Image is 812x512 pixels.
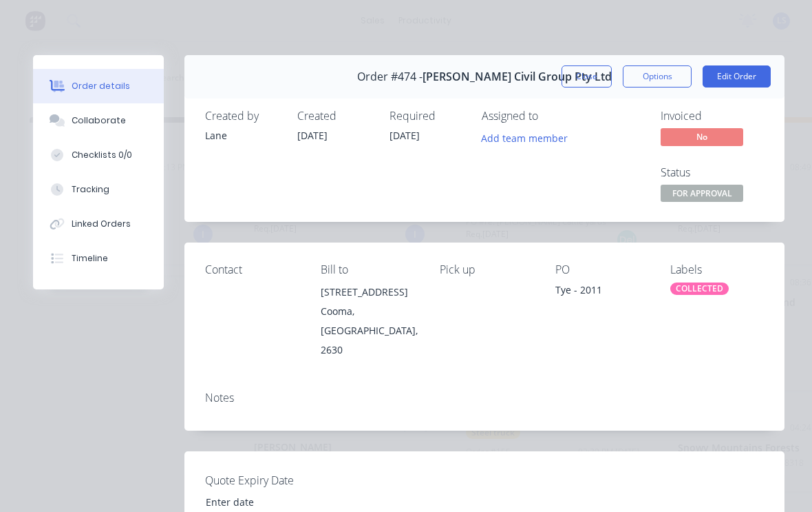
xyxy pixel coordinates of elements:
[33,207,164,241] button: Linked Orders
[389,110,465,123] div: Required
[670,263,764,276] div: Labels
[72,183,109,196] div: Tracking
[321,283,418,360] div: [STREET_ADDRESS]Cooma, [GEOGRAPHIC_DATA], 2630
[703,65,771,88] button: Edit Order
[555,263,649,276] div: PO
[205,472,377,489] label: Quote Expiry Date
[423,70,612,83] span: [PERSON_NAME] Civil Group Pty Ltd
[205,110,281,123] div: Created by
[33,241,164,276] button: Timeline
[440,263,533,276] div: Pick up
[205,391,764,405] div: Notes
[33,103,164,138] button: Collaborate
[661,110,764,123] div: Invoiced
[661,128,743,145] span: No
[72,252,108,265] div: Timeline
[33,138,164,172] button: Checklists 0/0
[72,80,130,92] div: Order details
[661,185,743,202] span: FOR APPROVAL
[670,283,729,295] div: COLLECTED
[389,129,420,142] span: [DATE]
[661,185,743,205] button: FOR APPROVAL
[357,70,423,83] span: Order #474 -
[661,166,764,179] div: Status
[562,65,612,88] button: Close
[205,128,281,143] div: Lane
[33,69,164,103] button: Order details
[321,263,418,276] div: Bill to
[72,149,132,161] div: Checklists 0/0
[321,283,418,302] div: [STREET_ADDRESS]
[72,218,131,230] div: Linked Orders
[474,128,575,147] button: Add team member
[623,65,692,88] button: Options
[297,129,328,142] span: [DATE]
[205,263,299,276] div: Contact
[297,110,373,123] div: Created
[482,110,619,123] div: Assigned to
[555,283,649,302] div: Tye - 2011
[72,114,126,127] div: Collaborate
[482,128,575,147] button: Add team member
[33,172,164,207] button: Tracking
[321,302,418,360] div: Cooma, [GEOGRAPHIC_DATA], 2630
